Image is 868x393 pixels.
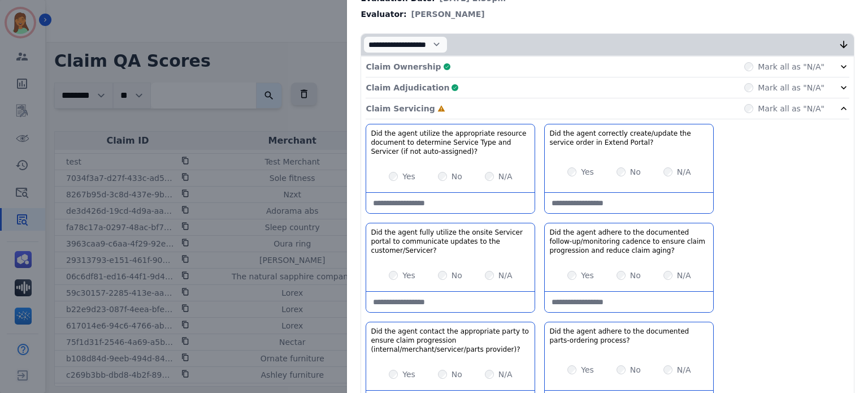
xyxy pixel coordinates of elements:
[411,8,485,20] span: [PERSON_NAME]
[630,270,641,281] label: No
[366,61,441,72] p: Claim Ownership
[402,270,415,281] label: Yes
[549,228,709,255] h3: Did the agent adhere to the documented follow-up/monitoring cadence to ensure claim progression a...
[677,364,691,375] label: N/A
[402,171,415,182] label: Yes
[452,369,462,380] label: No
[498,369,513,380] label: N/A
[581,364,594,375] label: Yes
[630,166,641,178] label: No
[581,166,594,178] label: Yes
[452,270,462,281] label: No
[549,129,709,147] h3: Did the agent correctly create/update the service order in Extend Portal?
[758,82,824,93] label: Mark all as "N/A"
[677,270,691,281] label: N/A
[498,171,513,182] label: N/A
[452,171,462,182] label: No
[581,270,594,281] label: Yes
[677,166,691,178] label: N/A
[371,327,530,354] h3: Did the agent contact the appropriate party to ensure claim progression (internal/merchant/servic...
[549,327,709,345] h3: Did the agent adhere to the documented parts-ordering process?
[371,228,530,255] h3: Did the agent fully utilize the onsite Servicer portal to communicate updates to the customer/Ser...
[758,103,824,114] label: Mark all as "N/A"
[630,364,641,375] label: No
[498,270,513,281] label: N/A
[366,82,449,93] p: Claim Adjudication
[402,369,415,380] label: Yes
[361,8,854,20] div: Evaluator:
[366,103,435,114] p: Claim Servicing
[758,61,824,72] label: Mark all as "N/A"
[371,129,530,156] h3: Did the agent utilize the appropriate resource document to determine Service Type and Servicer (i...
